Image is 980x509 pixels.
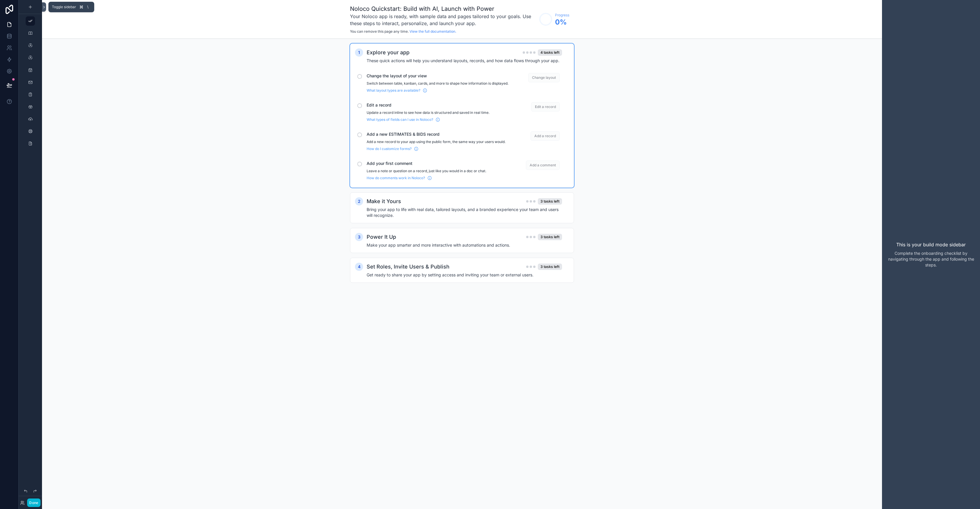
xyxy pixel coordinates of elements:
p: Add a new record to your app using the public form, the same way your users would. [367,140,508,144]
div: 1 [355,48,363,57]
a: What types of fields can I use in Noloco? [367,117,440,122]
span: Add your first comment [367,161,508,166]
span: Add a new ESTIMATES & BIDS record [367,131,508,137]
h3: Your Noloco app is ready, with sample data and pages tailored to your goals. Use these steps to i... [350,13,536,27]
p: Update a record inline to see how data is structured and saved in real time. [367,110,508,115]
a: What layout types are available? [367,88,427,93]
a: View the full documentation. [409,29,456,34]
div: 3 [355,233,363,241]
p: Switch between table, kanban, cards, and more to shape how information is displayed. [367,81,508,86]
span: What types of fields can I use in Noloco? [367,117,433,122]
div: 3 tasks left [538,234,562,240]
h4: Get ready to share your app by setting access and inviting your team or external users. [367,272,562,278]
span: Edit a record [367,102,508,108]
h4: Bring your app to life with real data, tailored layouts, and a branded experience your team and u... [367,207,562,218]
span: 0 % [555,18,569,27]
div: 2 [355,197,363,205]
h4: Make your app smarter and more interactive with automations and actions. [367,242,562,248]
p: This is your build mode sidebar [896,241,966,248]
span: How do I customize forms? [367,147,412,151]
p: Complete the onboarding checklist by navigating through the app and following the steps. [887,250,975,268]
span: How do comments work in Noloco? [367,176,425,180]
h4: These quick actions will help you understand layouts, records, and how data flows through your app. [367,58,562,64]
button: Done [27,498,40,507]
span: What layout types are available? [367,88,420,93]
div: 4 tasks left [538,49,562,56]
a: How do comments work in Noloco? [367,176,432,180]
h1: Noloco Quickstart: Build with AI, Launch with Power [350,5,536,13]
div: 3 tasks left [538,198,562,205]
h2: Set Roles, Invite Users & Publish [367,263,449,271]
h2: Make it Yours [367,197,401,205]
span: \ [85,5,90,9]
div: 4 [355,263,363,271]
span: You can remove this page any time. [350,29,409,34]
span: Change the layout of your view [367,73,508,79]
span: Toggle sidebar [52,5,76,9]
p: Leave a note or question on a record, just like you would in a doc or chat. [367,169,508,173]
div: scrollable content [42,39,882,304]
div: 3 tasks left [538,264,562,270]
h2: Power It Up [367,233,396,241]
a: How do I customize forms? [367,147,419,151]
span: Progress [555,13,569,18]
h2: Explore your app [367,48,409,57]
